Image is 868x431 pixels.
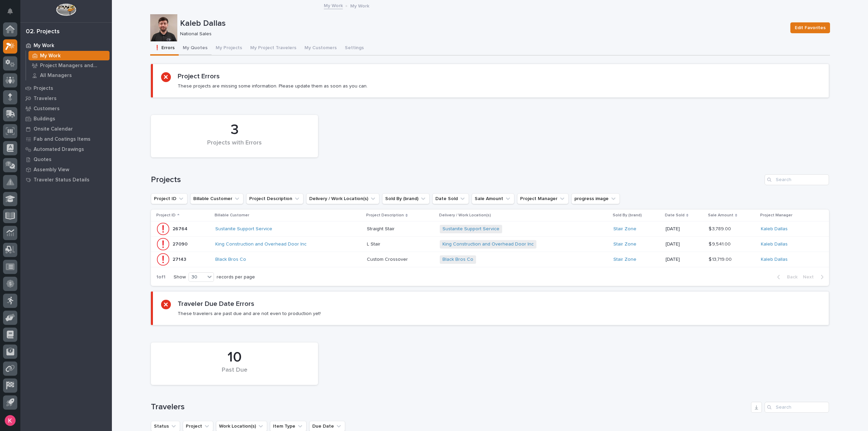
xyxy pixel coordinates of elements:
[162,139,307,154] div: Projects with Errors
[20,103,112,114] a: Customers
[56,3,76,16] img: Workspace Logo
[212,41,246,56] button: My Projects
[765,402,829,413] input: Search
[613,257,636,262] a: Stair Zone
[34,116,55,122] p: Buildings
[150,41,179,56] button: ❗ Errors
[34,136,91,142] p: Fab and Coatings Items
[34,157,52,163] p: Quotes
[174,274,186,280] p: Show
[571,193,620,204] button: progress image
[472,193,514,204] button: Sale Amount
[180,31,782,37] p: National Sales
[215,212,249,219] p: Billable Customer
[442,257,473,262] a: Black Bros Co
[367,240,382,247] p: L Stair
[20,83,112,93] a: Projects
[34,106,60,112] p: Customers
[790,22,830,33] button: Edit Favorites
[803,274,818,280] span: Next
[765,174,829,185] input: Search
[709,240,732,247] p: $ 9,541.00
[151,221,829,237] tr: 2676426764 Sustanite Support Service Straight StairStraight Stair Sustanite Support Service Stair...
[151,193,188,204] button: Project ID
[432,193,469,204] button: Date Sold
[300,41,341,56] button: My Customers
[40,63,107,69] p: Project Managers and Engineers
[217,274,255,280] p: records per page
[306,193,379,204] button: Delivery / Work Location(s)
[20,154,112,164] a: Quotes
[517,193,569,204] button: Project Manager
[708,212,733,219] p: Sale Amount
[162,121,307,138] div: 3
[20,144,112,154] a: Automated Drawings
[26,71,112,80] a: All Managers
[350,2,369,9] p: My Work
[180,19,785,28] p: Kaleb Dallas
[215,226,272,232] a: Sustanite Support Service
[20,114,112,124] a: Buildings
[178,72,220,80] h2: Project Errors
[761,257,788,262] a: Kaleb Dallas
[156,212,176,219] p: Project ID
[665,212,685,219] p: Date Sold
[3,4,17,18] button: Notifications
[151,175,762,185] h1: Projects
[366,212,404,219] p: Project Description
[382,193,430,204] button: Sold By (brand)
[178,311,321,317] p: These travelers are past due and are not even to production yet!
[26,51,112,60] a: My Work
[761,241,788,247] a: Kaleb Dallas
[20,175,112,185] a: Traveler Status Details
[246,193,303,204] button: Project Description
[179,41,212,56] button: My Quotes
[162,367,307,381] div: Past Due
[34,177,90,183] p: Traveler Status Details
[151,237,829,252] tr: 2709027090 King Construction and Overhead Door Inc L StairL Stair King Construction and Overhead ...
[772,274,800,280] button: Back
[666,257,704,262] p: [DATE]
[20,124,112,134] a: Onsite Calendar
[666,241,704,247] p: [DATE]
[34,146,84,153] p: Automated Drawings
[20,134,112,144] a: Fab and Coatings Items
[367,225,396,232] p: Straight Stair
[26,61,112,70] a: Project Managers and Engineers
[709,255,733,262] p: $ 13,719.00
[215,241,307,247] a: King Construction and Overhead Door Inc
[20,93,112,103] a: Travelers
[246,41,300,56] button: My Project Travelers
[34,85,53,92] p: Projects
[800,274,829,280] button: Next
[151,402,748,412] h1: Travelers
[613,241,636,247] a: Stair Zone
[760,212,792,219] p: Project Manager
[173,225,189,232] p: 26764
[162,349,307,366] div: 10
[709,225,732,232] p: $ 3,789.00
[367,255,409,262] p: Custom Crossover
[190,193,243,204] button: Billable Customer
[34,126,73,132] p: Onsite Calendar
[613,226,636,232] a: Stair Zone
[151,252,829,267] tr: 2714327143 Black Bros Co Custom CrossoverCustom Crossover Black Bros Co Stair Zone [DATE]$ 13,719...
[341,41,368,56] button: Settings
[613,212,642,219] p: Sold By (brand)
[439,212,491,219] p: Delivery / Work Location(s)
[8,8,17,19] div: Notifications
[20,40,112,51] a: My Work
[173,255,188,262] p: 27143
[178,83,368,89] p: These projects are missing some information. Please update them as soon as you can.
[173,240,189,247] p: 27090
[215,257,246,262] a: Black Bros Co
[761,226,788,232] a: Kaleb Dallas
[40,73,72,79] p: All Managers
[666,226,704,232] p: [DATE]
[34,96,57,102] p: Travelers
[442,226,499,232] a: Sustanite Support Service
[151,269,171,286] p: 1 of 1
[783,274,797,280] span: Back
